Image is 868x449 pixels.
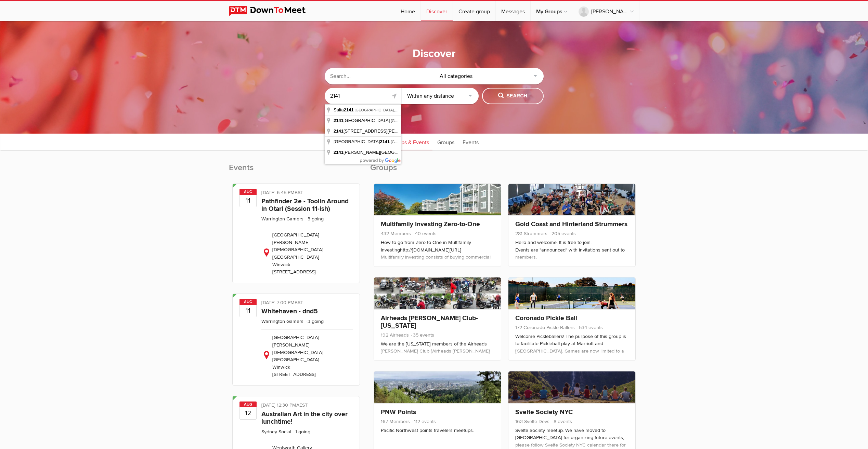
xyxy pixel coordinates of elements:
[421,1,453,21] a: Discover
[240,304,256,317] b: 11
[334,107,355,112] span: Salta
[395,1,420,21] a: Home
[293,429,310,435] li: 1 going
[334,128,425,134] span: [STREET_ADDRESS][PERSON_NAME]
[515,220,627,228] a: Gold Coast and Hinterland Strummers
[261,307,318,315] a: Whitehaven - dnd5
[261,429,291,435] a: Sydney Social
[229,162,363,180] h2: Events
[515,239,629,386] div: Hello and welcome. It is free to join. Events are "announced" with invitations sent out to member...
[391,119,513,123] span: [GEOGRAPHIC_DATA], [GEOGRAPHIC_DATA], [GEOGRAPHIC_DATA]
[531,1,573,21] a: My Groups
[334,118,344,123] span: 2141
[261,197,349,213] a: Pathfinder 2e - Toolin Around in Otari (Session 11-ish)
[496,1,530,21] a: Messages
[295,300,303,305] span: Europe/London
[515,408,573,416] a: Svelte Society NYC
[498,92,527,100] span: Search
[381,427,494,434] div: Pacific Northwest points travelers meetups.
[515,325,575,330] span: 172 Coronado Pickle Ballers
[239,189,257,195] span: Aug
[381,332,409,338] span: 192 Airheads
[261,216,303,222] a: Warrington Gamers
[261,189,353,198] div: [DATE] 6:45 PM
[482,88,544,104] button: Search
[334,118,391,123] span: [GEOGRAPHIC_DATA]
[334,128,344,134] span: 2141
[325,88,402,104] input: Location or ZIP-Code
[381,419,410,424] span: 167 Members
[381,314,478,330] a: Airheads [PERSON_NAME] Club-[US_STATE]
[229,6,316,16] img: DownToMeet
[296,402,308,408] span: Australia/Sydney
[573,1,639,21] a: [PERSON_NAME]
[272,232,323,275] span: [GEOGRAPHIC_DATA][PERSON_NAME] [DEMOGRAPHIC_DATA] [GEOGRAPHIC_DATA] Winwick [STREET_ADDRESS]
[272,335,323,377] span: [GEOGRAPHIC_DATA][PERSON_NAME] [DEMOGRAPHIC_DATA] [GEOGRAPHIC_DATA] Winwick [STREET_ADDRESS]
[240,407,256,419] b: 12
[515,419,549,424] span: 163 Svelte Devs
[412,231,437,236] span: 40 events
[295,190,303,195] span: Europe/London
[261,410,348,426] a: Australian Art in the city over lunchtime!
[325,68,434,84] input: Search...
[459,133,482,150] a: Events
[551,419,572,424] span: 8 events
[334,139,391,144] span: [GEOGRAPHIC_DATA]
[576,325,603,330] span: 534 events
[370,162,639,180] h2: Groups
[453,1,495,21] a: Create group
[515,231,547,236] span: 281 Strummers
[391,140,471,144] span: [GEOGRAPHIC_DATA], [GEOGRAPHIC_DATA]
[261,299,353,308] div: [DATE] 7:00 PM
[380,139,390,144] span: 2141
[549,231,576,236] span: 205 events
[305,216,324,222] li: 3 going
[434,68,544,84] div: All categories
[239,402,257,407] span: Aug
[261,402,353,410] div: [DATE] 12:30 PM
[381,408,416,416] a: PNW Points
[386,133,432,150] a: Groups & Events
[381,220,480,228] a: Multifamily Investing Zero-to-One
[434,133,458,150] a: Groups
[410,332,434,338] span: 35 events
[261,318,303,324] a: Warrington Gamers
[334,150,344,155] span: 2141
[381,231,411,236] span: 432 Members
[305,318,324,324] li: 3 going
[515,333,629,436] div: Welcome Pickleballers! The purpose of this group is to facilitate Pickleball play at Marriott and...
[334,150,427,155] span: [PERSON_NAME][GEOGRAPHIC_DATA]
[515,314,577,322] a: Coronado Pickle Ball
[344,107,354,112] span: 2141
[413,47,456,61] h1: Discover
[239,299,257,305] span: Aug
[240,194,256,207] b: 11
[355,108,477,112] span: [GEOGRAPHIC_DATA], [GEOGRAPHIC_DATA], [GEOGRAPHIC_DATA]
[411,419,436,424] span: 112 events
